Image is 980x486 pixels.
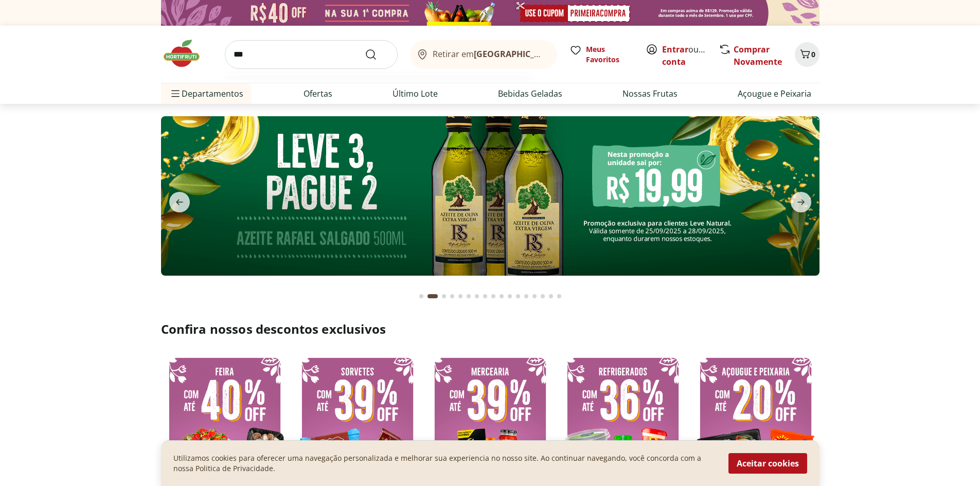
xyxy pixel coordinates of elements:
a: Criar conta [662,44,719,67]
button: Go to page 1 from fs-carousel [417,284,425,309]
b: [GEOGRAPHIC_DATA]/[GEOGRAPHIC_DATA] [474,48,647,60]
a: Entrar [662,44,688,55]
img: Hortifruti [161,38,212,69]
a: Açougue e Peixaria [738,87,811,100]
img: aziete [161,116,819,276]
button: Go to page 8 from fs-carousel [481,284,489,309]
h2: Confira nossos descontos exclusivos [161,321,819,337]
button: Go to page 5 from fs-carousel [456,284,465,309]
button: previous [161,192,198,212]
a: Bebidas Geladas [498,87,562,100]
button: Go to page 12 from fs-carousel [514,284,522,309]
button: Go to page 13 from fs-carousel [522,284,530,309]
button: Carrinho [795,42,819,67]
button: Current page from fs-carousel [425,284,440,309]
button: Go to page 3 from fs-carousel [440,284,448,309]
button: Go to page 7 from fs-carousel [473,284,481,309]
input: search [225,40,398,69]
span: Retirar em [433,49,546,59]
button: Submit Search [365,48,389,61]
p: Utilizamos cookies para oferecer uma navegação personalizada e melhorar sua experiencia no nosso ... [173,453,716,474]
button: Go to page 4 from fs-carousel [448,284,456,309]
button: Go to page 11 from fs-carousel [506,284,514,309]
button: Go to page 15 from fs-carousel [539,284,547,309]
span: ou [662,43,708,68]
a: Nossas Frutas [622,87,678,100]
button: Go to page 16 from fs-carousel [547,284,555,309]
button: Go to page 14 from fs-carousel [530,284,539,309]
a: Meus Favoritos [569,44,633,65]
button: Go to page 9 from fs-carousel [489,284,497,309]
a: Comprar Novamente [734,44,782,67]
a: Último Lote [393,87,438,100]
button: Menu [169,81,182,106]
span: 0 [811,49,815,59]
button: Aceitar cookies [728,453,807,474]
button: Go to page 17 from fs-carousel [555,284,563,309]
button: Go to page 10 from fs-carousel [497,284,506,309]
button: Retirar em[GEOGRAPHIC_DATA]/[GEOGRAPHIC_DATA] [410,40,557,69]
span: Departamentos [169,81,243,106]
a: Ofertas [304,87,332,100]
button: next [782,192,819,212]
button: Go to page 6 from fs-carousel [465,284,473,309]
span: Meus Favoritos [586,44,633,65]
